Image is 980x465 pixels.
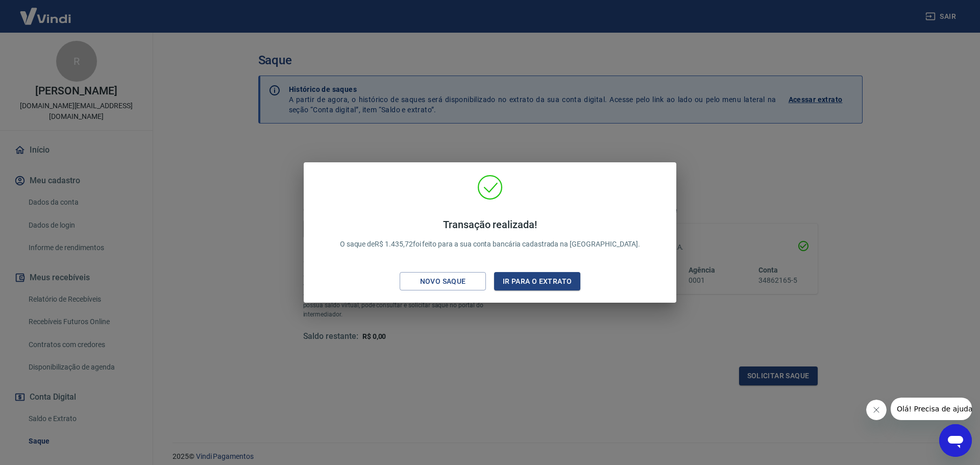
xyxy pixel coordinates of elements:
[340,218,641,231] h4: Transação realizada!
[866,400,887,420] iframe: Fechar mensagem
[939,424,972,457] iframe: Botão para abrir a janela de mensagens
[340,218,641,250] p: O saque de R$ 1.435,72 foi feito para a sua conta bancária cadastrada na [GEOGRAPHIC_DATA].
[408,275,478,288] div: Novo saque
[6,7,86,15] span: Olá! Precisa de ajuda?
[891,398,972,420] iframe: Mensagem da empresa
[494,272,580,291] button: Ir para o extrato
[400,272,486,291] button: Novo saque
